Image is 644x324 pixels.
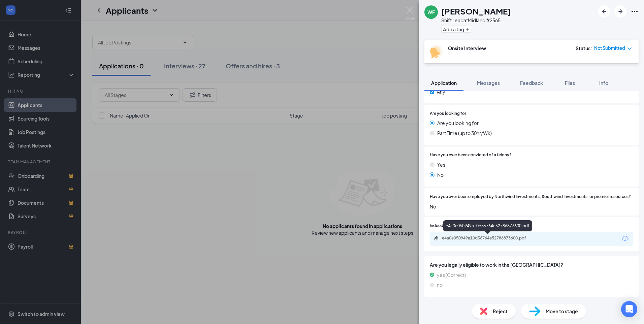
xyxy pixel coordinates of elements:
div: Shift Lead at Midland #2565 [441,17,511,24]
span: Feedback [520,80,543,86]
svg: ArrowLeftNew [600,7,608,15]
span: Not Submitted [594,45,625,52]
span: Have you ever been employed by Northwind Investments, Southwind Investments, or premier resources? [430,194,631,200]
span: No [430,203,633,210]
button: ArrowLeftNew [598,5,610,18]
span: Indeed Resume [430,223,459,229]
div: WF [427,9,435,15]
span: Part Time (up to 30hr/Wk) [437,129,492,137]
a: Paperclipe4a0e050949a10d36764e52786873600.pdf [434,235,543,242]
svg: Paperclip [434,235,439,241]
svg: Plus [465,27,470,31]
span: Yes [437,161,445,168]
span: Reject [493,307,508,315]
span: Any [437,88,445,95]
span: Info [599,80,608,86]
svg: ArrowRight [616,7,624,15]
span: Move to stage [546,307,578,315]
b: Onsite Interview [448,45,486,51]
button: ArrowRight [614,5,626,18]
span: Are you legally eligible to work in the [GEOGRAPHIC_DATA]? [430,261,633,268]
span: yes (Correct) [437,271,466,279]
span: Are you looking for [430,110,466,117]
span: Are you looking for [437,119,479,127]
span: Files [565,80,575,86]
span: Application [431,80,457,86]
span: no [437,281,443,289]
div: Open Intercom Messenger [621,301,637,317]
svg: Download [621,235,629,243]
div: e4a0e050949a10d36764e52786873600.pdf [442,235,536,241]
div: Status : [576,45,592,52]
h1: [PERSON_NAME] [441,5,511,17]
span: No [437,171,444,179]
span: down [627,46,632,51]
button: PlusAdd a tag [441,26,471,33]
span: Messages [477,80,500,86]
svg: Ellipses [631,7,639,15]
div: e4a0e050949a10d36764e52786873600.pdf [443,220,532,231]
span: Have you ever been convicted of a felony? [430,152,512,158]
